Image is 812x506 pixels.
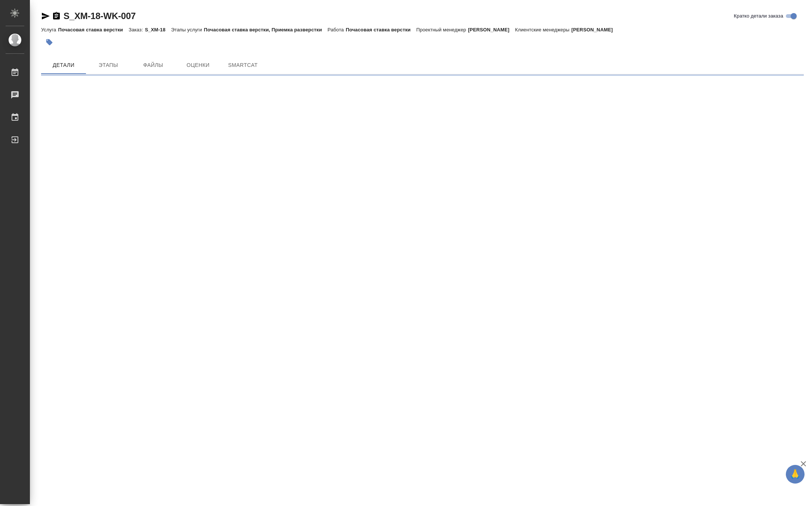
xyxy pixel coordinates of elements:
[515,27,571,33] p: Клиентские менеджеры
[52,12,61,21] button: Скопировать ссылку
[145,27,171,33] p: S_XM-18
[135,61,171,70] span: Файлы
[90,61,126,70] span: Этапы
[734,12,783,20] span: Кратко детали заказа
[46,61,81,70] span: Детали
[171,27,204,33] p: Этапы услуги
[41,34,58,50] button: Добавить тэг
[204,27,328,33] p: Почасовая ставка верстки, Приемка разверстки
[64,11,136,21] a: S_XM-18-WK-007
[129,27,145,33] p: Заказ:
[571,27,618,33] p: [PERSON_NAME]
[41,27,58,33] p: Услуга
[58,27,129,33] p: Почасовая ставка верстки
[789,466,802,482] span: 🙏
[468,27,515,33] p: [PERSON_NAME]
[786,465,805,484] button: 🙏
[328,27,346,33] p: Работа
[225,61,261,70] span: SmartCat
[180,61,216,70] span: Оценки
[41,12,50,21] button: Скопировать ссылку для ЯМессенджера
[416,27,468,33] p: Проектный менеджер
[346,27,416,33] p: Почасовая ставка верстки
